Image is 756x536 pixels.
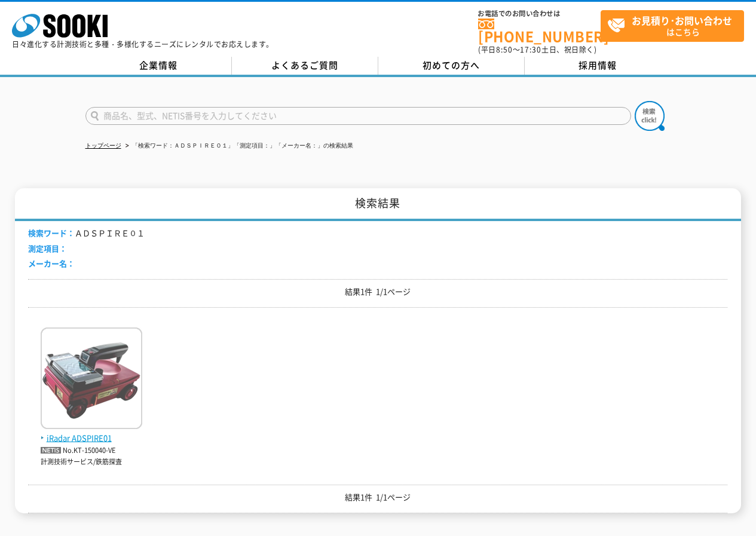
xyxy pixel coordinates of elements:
a: 企業情報 [85,57,232,75]
h1: 検索結果 [15,188,740,221]
a: トップページ [85,142,121,149]
span: iRadar ADSPIRE01 [41,432,142,445]
span: 測定項目： [28,243,67,254]
span: 17:30 [520,44,541,55]
span: 8:50 [496,44,513,55]
span: 検索ワード： [28,227,75,238]
a: よくあるご質問 [232,57,378,75]
span: 初めての方へ [423,59,480,72]
p: 結果1件 1/1ページ [28,286,727,298]
span: メーカー名： [28,258,75,269]
a: 採用情報 [525,57,671,75]
li: 「検索ワード：ＡＤＳＰＩＲＥ０１」「測定項目：」「メーカー名：」の検索結果 [123,140,353,152]
a: [PHONE_NUMBER] [478,19,601,43]
a: iRadar ADSPIRE01 [41,419,142,445]
img: ADSPIRE01 [41,327,142,432]
p: No.KT-150040-VE [41,445,142,457]
p: 日々進化する計測技術と多種・多様化するニーズにレンタルでお応えします。 [12,41,274,48]
input: 商品名、型式、NETIS番号を入力してください [85,107,631,125]
img: btn_search.png [635,101,665,131]
li: ＡＤＳＰＩＲＥ０１ [28,227,145,240]
p: 結果1件 1/1ページ [28,491,727,504]
span: お電話でのお問い合わせは [478,10,601,17]
span: (平日 ～ 土日、祝日除く) [478,44,596,55]
a: 初めての方へ [378,57,525,75]
p: 計測技術サービス/鉄筋探査 [41,457,142,467]
strong: お見積り･お問い合わせ [632,13,732,27]
a: お見積り･お問い合わせはこちら [601,10,744,42]
span: はこちら [607,11,743,41]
